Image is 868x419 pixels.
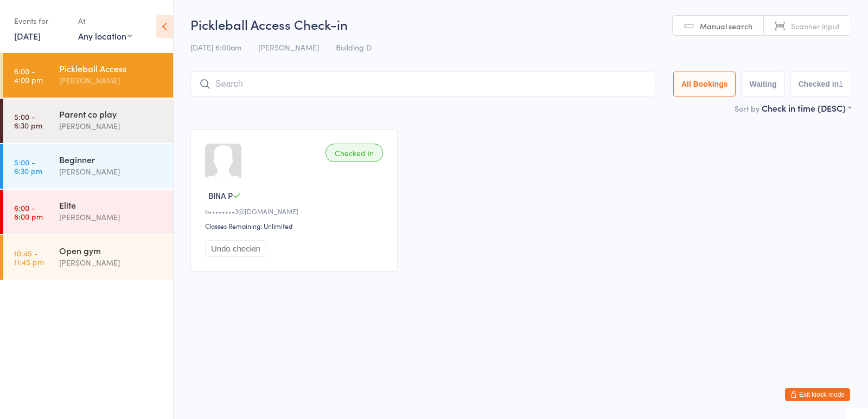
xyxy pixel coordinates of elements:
div: [PERSON_NAME] [59,74,164,87]
time: 10:45 - 11:45 pm [14,249,44,266]
div: [PERSON_NAME] [59,120,164,132]
div: b••••••••3@[DOMAIN_NAME] [205,207,386,216]
span: Manual search [700,21,752,31]
div: Pickleball Access [59,62,164,74]
a: 5:00 -6:30 pmBeginner[PERSON_NAME] [3,144,173,189]
span: BINA P [208,190,233,201]
a: 10:45 -11:45 pmOpen gym[PERSON_NAME] [3,235,173,280]
button: Waiting [741,72,784,96]
time: 6:00 - 4:00 pm [14,67,43,84]
span: [DATE] 6:00am [190,42,241,53]
span: [PERSON_NAME] [258,42,319,53]
span: Scanner input [791,21,840,31]
div: Events for [14,12,67,30]
div: Parent co play [59,108,164,120]
a: 5:00 -6:30 pmParent co play[PERSON_NAME] [3,99,173,143]
button: All Bookings [673,72,736,96]
a: 6:00 -8:00 pmElite[PERSON_NAME] [3,190,173,234]
h2: Pickleball Access Check-in [190,15,851,33]
a: [DATE] [14,30,41,42]
div: Beginner [59,153,164,165]
div: [PERSON_NAME] [59,165,164,178]
input: Search [190,72,655,96]
div: 1 [839,80,843,88]
div: Open gym [59,244,164,256]
time: 6:00 - 8:00 pm [14,203,43,221]
div: At [78,12,132,30]
div: Elite [59,199,164,211]
button: Undo checkin [205,240,266,257]
time: 5:00 - 6:30 pm [14,112,42,130]
div: Check in time (DESC) [762,102,851,114]
time: 5:00 - 6:30 pm [14,158,42,175]
button: Exit kiosk mode [785,388,850,401]
div: Classes Remaining: Unlimited [205,221,386,230]
label: Sort by [735,103,759,114]
a: 6:00 -4:00 pmPickleball Access[PERSON_NAME] [3,53,173,98]
div: [PERSON_NAME] [59,211,164,223]
span: Building D [336,42,372,53]
div: Checked in [325,144,383,162]
div: [PERSON_NAME] [59,256,164,269]
button: Checked in1 [790,72,852,96]
div: Any location [78,30,132,42]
